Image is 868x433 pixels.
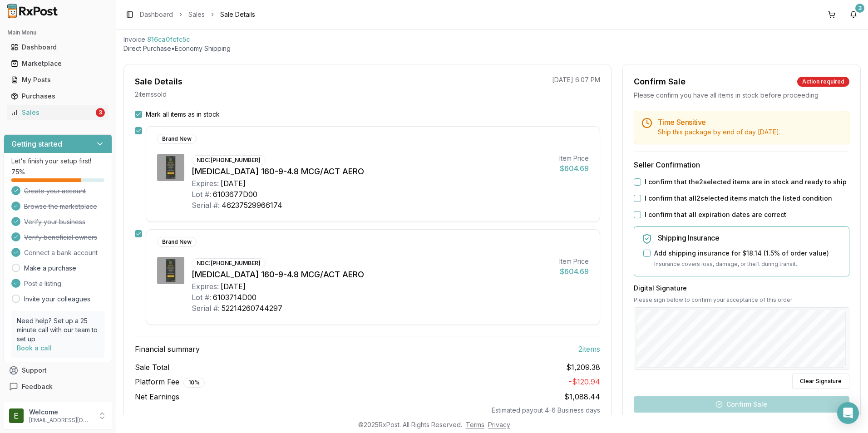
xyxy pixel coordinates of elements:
[11,59,105,68] div: Marketplace
[29,417,92,424] p: [EMAIL_ADDRESS][DOMAIN_NAME]
[11,108,94,117] div: Sales
[658,128,780,136] span: Ship this package by end of day [DATE] .
[7,104,108,121] a: Sales3
[192,303,220,314] div: Serial #:
[24,187,86,196] span: Create your account
[147,35,190,44] span: 816ca0fcfc5c
[634,284,849,293] h3: Digital Signature
[135,406,600,415] div: Estimated payout 4-6 Business days
[7,29,108,36] h2: Main Menu
[140,10,173,19] a: Dashboard
[654,260,842,269] p: Insurance covers loss, damage, or theft during transit.
[645,210,786,219] label: I confirm that all expiration dates are correct
[17,344,52,352] a: Book a call
[11,157,104,166] p: Let's finish your setup first!
[213,189,257,200] div: 6103677D00
[24,202,97,211] span: Browse the marketplace
[192,268,552,281] div: [MEDICAL_DATA] 160-9-4.8 MCG/ACT AERO
[658,234,842,241] h5: Shipping Insurance
[213,292,256,303] div: 6103714D00
[221,281,246,292] div: [DATE]
[135,344,200,354] span: Financial summary
[146,110,220,119] label: Mark all items as in stock
[157,154,184,181] img: Breztri Aerosphere 160-9-4.8 MCG/ACT AERO
[157,257,184,284] img: Breztri Aerosphere 160-9-4.8 MCG/ACT AERO
[135,75,182,88] div: Sale Details
[192,165,552,178] div: [MEDICAL_DATA] 160-9-4.8 MCG/ACT AERO
[192,155,266,165] div: NDC: [PHONE_NUMBER]
[188,10,205,19] a: Sales
[4,4,62,18] img: RxPost Logo
[123,44,861,53] p: Direct Purchase • Economy Shipping
[24,279,61,288] span: Post a listing
[7,55,108,72] a: Marketplace
[11,43,105,52] div: Dashboard
[135,391,179,402] span: Net Earnings
[837,402,859,424] div: Open Intercom Messenger
[559,257,589,266] div: Item Price
[24,233,97,242] span: Verify beneficial owners
[564,392,600,401] span: $1,088.44
[192,189,211,200] div: Lot #:
[634,159,849,170] h3: Seller Confirmation
[634,75,686,88] div: Confirm Sale
[7,88,108,104] a: Purchases
[559,163,589,174] div: $604.69
[846,7,861,22] button: 3
[24,295,90,304] a: Invite your colleagues
[220,10,255,19] span: Sale Details
[4,89,112,103] button: Purchases
[11,138,62,149] h3: Getting started
[123,35,145,44] div: Invoice
[24,264,76,273] a: Make a purchase
[17,316,99,344] p: Need help? Set up a 25 minute call with our team to set up.
[140,10,255,19] nav: breadcrumb
[11,167,25,177] span: 75 %
[634,296,849,304] p: Please sign below to confirm your acceptance of this order
[192,178,219,189] div: Expires:
[135,90,167,99] p: 2 item s sold
[7,72,108,88] a: My Posts
[578,344,600,354] span: 2 item s
[135,376,205,388] span: Platform Fee
[654,249,829,258] label: Add shipping insurance for $18.14 ( 1.5 % of order value)
[222,303,282,314] div: 52214260744297
[797,77,849,87] div: Action required
[222,200,282,211] div: 46237529966174
[24,217,85,226] span: Verify your business
[157,237,197,247] div: Brand New
[566,362,600,373] span: $1,209.38
[22,382,53,391] span: Feedback
[7,39,108,55] a: Dashboard
[11,75,105,84] div: My Posts
[192,292,211,303] div: Lot #:
[157,134,197,144] div: Brand New
[24,248,98,257] span: Connect a bank account
[4,40,112,54] button: Dashboard
[9,408,24,423] img: User avatar
[4,379,112,395] button: Feedback
[4,105,112,120] button: Sales3
[792,374,849,389] button: Clear Signature
[11,92,105,101] div: Purchases
[135,362,169,373] span: Sale Total
[29,408,92,417] p: Welcome
[645,177,847,187] label: I confirm that the 2 selected items are in stock and ready to ship
[183,378,205,388] div: 10 %
[192,281,219,292] div: Expires:
[645,194,832,203] label: I confirm that all 2 selected items match the listed condition
[466,421,484,428] a: Terms
[569,377,600,386] span: - $120.94
[634,91,849,100] div: Please confirm you have all items in stock before proceeding
[96,108,105,117] div: 3
[192,258,266,268] div: NDC: [PHONE_NUMBER]
[559,154,589,163] div: Item Price
[192,200,220,211] div: Serial #:
[855,4,864,13] div: 3
[488,421,510,428] a: Privacy
[4,362,112,379] button: Support
[4,73,112,87] button: My Posts
[658,118,842,126] h5: Time Sensitive
[559,266,589,277] div: $604.69
[552,75,600,84] p: [DATE] 6:07 PM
